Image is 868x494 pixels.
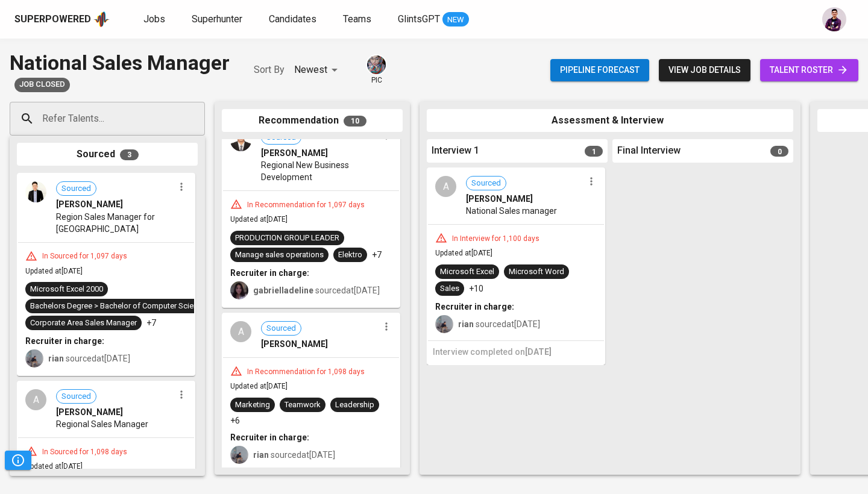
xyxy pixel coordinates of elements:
div: Microsoft Excel [440,266,494,278]
div: National Sales Manager [10,48,230,78]
div: Superpowered [14,13,91,27]
span: Jobs [143,13,165,25]
span: view job details [668,63,741,78]
div: In Sourced for 1,098 days [37,447,132,457]
span: Regional Sales Manager [56,418,148,430]
b: Recruiter in charge: [230,433,309,442]
img: 151270413abcd6c20561bed9edf48bc9.jpg [230,130,251,151]
span: 1 [585,146,603,157]
p: +7 [146,317,156,329]
a: talent roster [760,59,858,81]
div: Elektro [338,249,362,261]
span: Updated at [DATE] [230,382,288,390]
span: National Sales manager [466,205,557,217]
div: Sales [440,283,459,295]
a: Superpoweredapp logo [14,10,110,28]
p: Sort By [254,63,285,77]
span: Superhunter [192,13,242,25]
span: [PERSON_NAME] [56,406,123,418]
p: +10 [469,283,483,295]
a: Superhunter [192,12,245,27]
img: gabriella.praissy@glints.com [230,281,248,299]
span: 3 [120,149,139,160]
span: Regional New Business Development [261,159,379,183]
div: Microsoft Excel 2000 [30,284,103,295]
div: Marketing [235,399,270,411]
span: GlintsGPT [398,13,440,25]
button: view job details [659,59,750,81]
span: talent roster [770,63,849,78]
b: Recruiter in charge: [230,268,309,278]
div: Microsoft Word [509,266,564,278]
img: erwin@glints.com [822,7,846,31]
span: [PERSON_NAME] [56,198,123,210]
span: [PERSON_NAME] [466,193,533,205]
span: Pipeline forecast [560,63,640,78]
b: rian [458,319,474,329]
span: Teams [343,13,371,25]
b: gabrielladeline [253,286,313,295]
span: Sourced [467,178,506,189]
b: Recruiter in charge: [25,336,104,346]
p: +7 [372,249,382,261]
a: GlintsGPT NEW [398,12,469,27]
div: Leadership [335,399,374,411]
span: Updated at [DATE] [25,267,83,275]
div: Recommendation [222,109,403,133]
span: [PERSON_NAME] [261,338,328,350]
span: 10 [344,116,366,127]
div: A [435,176,456,197]
div: In Recommendation for 1,098 days [242,367,370,377]
img: rian.aditya@glints.com [435,315,453,333]
div: Sourced [17,143,198,166]
div: Corporate Area Sales Manager [30,317,137,329]
span: Sourced [57,183,96,195]
span: Region Sales Manager for [GEOGRAPHIC_DATA] [56,211,174,235]
button: Pipeline Triggers [5,451,31,470]
button: Open [198,117,201,120]
div: Manage sales operations [235,249,324,261]
span: Final Interview [617,144,681,158]
span: [PERSON_NAME] [261,147,328,159]
p: +6 [230,414,240,427]
span: Updated at [DATE] [435,249,492,257]
span: Updated at [DATE] [230,215,288,224]
div: In Interview for 1,100 days [447,234,544,244]
div: A [230,321,251,342]
div: In Recommendation for 1,097 days [242,200,370,210]
img: fde3fd1698bf09ee5154aab80c337a77.jpg [25,181,46,202]
p: Newest [294,63,327,77]
span: sourced at [DATE] [458,319,540,329]
span: Updated at [DATE] [25,462,83,471]
div: Bachelors Degree > Bachelor of Computer Sciences [30,301,210,312]
div: Teamwork [285,399,321,411]
a: Candidates [269,12,319,27]
span: Job Closed [14,79,70,90]
b: rian [48,354,64,363]
div: pic [366,54,387,86]
div: PRODUCTION GROUP LEADER [235,233,339,244]
div: A [25,389,46,410]
span: Sourced [262,323,301,334]
h6: Interview completed on [433,346,599,359]
span: Sourced [57,391,96,402]
div: In Sourced for 1,097 days [37,251,132,261]
span: sourced at [DATE] [253,450,335,460]
span: sourced at [DATE] [253,286,380,295]
img: rian.aditya@glints.com [25,349,43,367]
img: rian.aditya@glints.com [230,446,248,464]
img: dewi.widowati@glints.com [367,55,386,74]
img: app logo [93,10,110,28]
div: Newest [294,59,342,81]
div: Assessment & Interview [427,109,793,133]
a: Teams [343,12,374,27]
span: NEW [442,14,469,26]
a: Jobs [143,12,168,27]
span: sourced at [DATE] [48,354,130,363]
b: Recruiter in charge: [435,302,514,311]
span: Interview 1 [432,144,479,158]
span: [DATE] [525,347,552,357]
span: 0 [770,146,788,157]
button: Pipeline forecast [550,59,649,81]
span: Candidates [269,13,316,25]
